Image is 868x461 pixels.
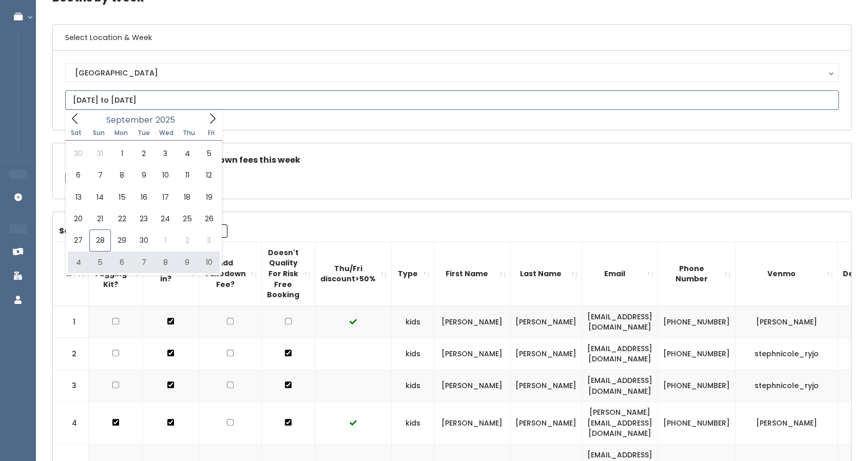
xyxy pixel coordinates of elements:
[68,164,89,186] span: September 6, 2025
[582,242,658,305] th: Email: activate to sort column ascending
[434,402,510,445] td: [PERSON_NAME]
[177,208,198,229] span: September 25, 2025
[155,164,176,186] span: September 10, 2025
[658,338,736,370] td: [PHONE_NUMBER]
[198,229,220,251] span: October 3, 2025
[111,229,132,251] span: September 29, 2025
[155,186,176,208] span: September 17, 2025
[65,90,839,110] input: September 20 - September 26, 2025
[736,338,838,370] td: stephnicole_ryjo
[582,338,658,370] td: [EMAIL_ADDRESS][DOMAIN_NAME]
[111,208,132,229] span: September 22, 2025
[658,306,736,338] td: [PHONE_NUMBER]
[53,402,89,445] td: 4
[155,143,176,164] span: September 3, 2025
[434,306,510,338] td: [PERSON_NAME]
[68,143,89,164] span: August 30, 2025
[510,306,582,338] td: [PERSON_NAME]
[89,164,111,186] span: September 7, 2025
[153,113,184,126] input: Year
[392,338,434,370] td: kids
[177,164,198,186] span: September 11, 2025
[53,306,89,338] td: 1
[133,229,155,251] span: September 30, 2025
[658,370,736,402] td: [PHONE_NUMBER]
[133,252,155,273] span: October 7, 2025
[53,370,89,402] td: 3
[177,186,198,208] span: September 18, 2025
[53,338,89,370] td: 2
[177,252,198,273] span: October 9, 2025
[582,306,658,338] td: [EMAIL_ADDRESS][DOMAIN_NAME]
[199,242,262,305] th: Add Takedown Fee?: activate to sort column ascending
[262,242,315,305] th: Doesn't Quality For Risk Free Booking : activate to sort column ascending
[89,208,111,229] span: September 21, 2025
[510,242,582,305] th: Last Name: activate to sort column ascending
[111,143,132,164] span: September 1, 2025
[198,186,220,208] span: September 19, 2025
[111,252,132,273] span: October 6, 2025
[582,402,658,445] td: [PERSON_NAME][EMAIL_ADDRESS][DOMAIN_NAME]
[68,186,89,208] span: September 13, 2025
[110,130,132,136] span: Mon
[87,130,110,136] span: Sun
[155,130,178,136] span: Wed
[68,252,89,273] span: October 4, 2025
[65,130,88,136] span: Sat
[582,370,658,402] td: [EMAIL_ADDRESS][DOMAIN_NAME]
[392,402,434,445] td: kids
[392,242,434,305] th: Type: activate to sort column ascending
[658,402,736,445] td: [PHONE_NUMBER]
[392,306,434,338] td: kids
[736,242,838,305] th: Venmo: activate to sort column ascending
[736,402,838,445] td: [PERSON_NAME]
[133,143,155,164] span: September 2, 2025
[510,370,582,402] td: [PERSON_NAME]
[53,25,851,51] h6: Select Location & Week
[736,306,838,338] td: [PERSON_NAME]
[434,338,510,370] td: [PERSON_NAME]
[89,186,111,208] span: September 14, 2025
[89,143,111,164] span: August 31, 2025
[89,252,111,273] span: October 5, 2025
[510,402,582,445] td: [PERSON_NAME]
[177,229,198,251] span: October 2, 2025
[106,116,153,124] span: September
[392,370,434,402] td: kids
[155,229,176,251] span: October 1, 2025
[155,252,176,273] span: October 8, 2025
[736,370,838,402] td: stephnicole_ryjo
[111,164,132,186] span: September 8, 2025
[59,224,227,238] label: Search:
[111,186,132,208] span: September 15, 2025
[198,164,220,186] span: September 12, 2025
[89,229,111,251] span: September 28, 2025
[75,67,829,79] div: [GEOGRAPHIC_DATA]
[198,143,220,164] span: September 5, 2025
[315,242,392,305] th: Thu/Fri discount&gt;50%: activate to sort column ascending
[198,208,220,229] span: September 26, 2025
[658,242,736,305] th: Phone Number: activate to sort column ascending
[178,130,200,136] span: Thu
[510,338,582,370] td: [PERSON_NAME]
[68,229,89,251] span: September 27, 2025
[53,242,89,305] th: #: activate to sort column descending
[198,252,220,273] span: October 10, 2025
[177,143,198,164] span: September 4, 2025
[434,370,510,402] td: [PERSON_NAME]
[155,208,176,229] span: September 24, 2025
[434,242,510,305] th: First Name: activate to sort column ascending
[133,164,155,186] span: September 9, 2025
[65,63,839,83] button: [GEOGRAPHIC_DATA]
[65,156,839,165] h5: Check this box if there are no takedown fees this week
[132,130,155,136] span: Tue
[200,130,223,136] span: Fri
[133,208,155,229] span: September 23, 2025
[133,186,155,208] span: September 16, 2025
[68,208,89,229] span: September 20, 2025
